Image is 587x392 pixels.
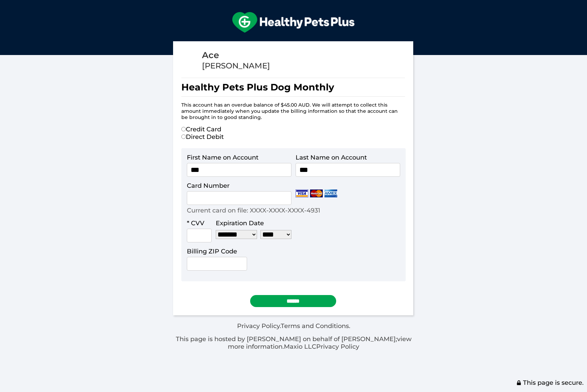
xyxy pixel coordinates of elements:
div: [PERSON_NAME] [202,61,270,71]
a: Privacy Policy [316,343,359,350]
span: This page is secure. [516,379,584,386]
label: Credit Card [181,126,221,133]
label: Direct Debit [181,133,224,141]
img: Visa [296,189,308,197]
div: Ace [202,50,270,61]
a: view more information. [228,335,412,350]
a: Privacy Policy [237,322,280,330]
p: Current card on file: XXXX-XXXX-XXXX-4931 [187,207,320,214]
img: Mastercard [310,189,323,197]
label: First Name on Account [187,154,258,161]
input: Credit Card [181,127,186,131]
label: Last Name on Account [296,154,367,161]
p: This account has an overdue balance of $45.00 AUD. We will attempt to collect this amount immedia... [181,102,405,120]
div: . . [173,322,414,350]
label: Card Number [187,182,230,189]
p: This page is hosted by [PERSON_NAME] on behalf of [PERSON_NAME]; Maxio LLC [173,335,414,350]
input: Direct Debit [181,134,186,139]
label: Billing ZIP Code [187,248,237,255]
label: * CVV [187,219,204,227]
a: Terms and Conditions [281,322,349,330]
img: Amex [324,189,337,197]
h1: Healthy Pets Plus Dog Monthly [181,78,405,97]
label: Expiration Date [216,219,264,227]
